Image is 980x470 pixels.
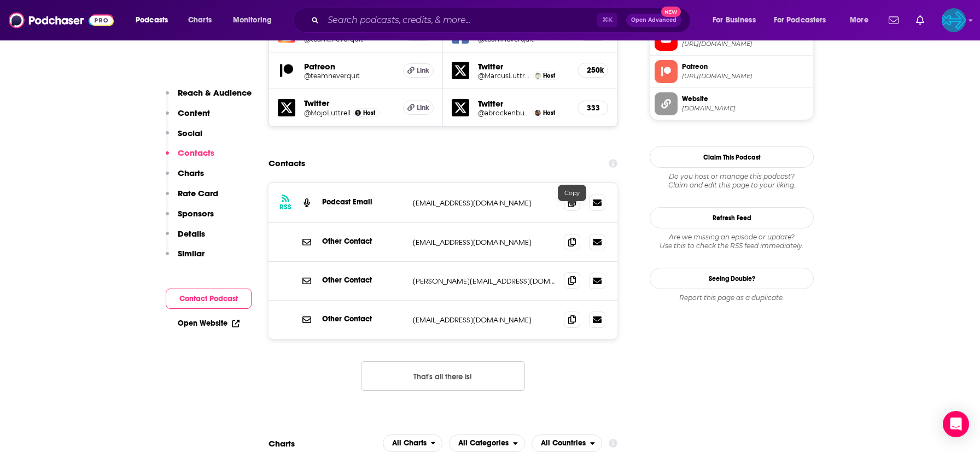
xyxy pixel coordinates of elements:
span: All Countries [541,439,586,447]
span: teamneverquit.com [682,104,809,113]
span: Host [543,109,555,116]
button: open menu [842,11,882,29]
button: Content [166,108,210,128]
span: Link [417,103,429,112]
div: Open Intercom Messenger [943,411,969,437]
span: All Categories [458,439,509,447]
a: @abrockenbush [478,109,530,117]
h5: Twitter [304,98,394,108]
div: Copy [558,185,586,201]
h5: 333 [587,103,599,113]
span: Podcasts [136,13,168,28]
span: Website [682,94,809,104]
img: Morgan Luttrell [355,110,361,116]
a: Charts [181,11,218,29]
input: Search podcasts, credits, & more... [323,11,597,29]
span: For Business [713,13,756,28]
a: Link [403,63,434,78]
p: Other Contact [322,314,404,324]
button: open menu [767,11,842,29]
span: New [661,7,681,17]
button: open menu [225,11,286,29]
h2: Platforms [383,434,443,452]
p: [EMAIL_ADDRESS][DOMAIN_NAME] [413,238,555,247]
h5: Twitter [478,98,569,109]
button: Charts [166,168,204,188]
a: Link [403,101,434,115]
span: All Charts [392,439,427,447]
button: Details [166,228,205,249]
p: Other Contact [322,237,404,246]
p: Social [178,128,202,138]
p: [EMAIL_ADDRESS][DOMAIN_NAME] [413,198,555,208]
p: Other Contact [322,275,404,285]
button: Contact Podcast [166,289,252,309]
p: Sponsors [178,208,214,219]
img: Marcus Luttrell [535,73,541,79]
span: For Podcasters [774,13,826,28]
img: User Profile [942,8,966,32]
p: Podcast Email [322,197,404,207]
a: @MarcusLuttrell [478,72,530,80]
a: Website[DOMAIN_NAME] [655,92,809,115]
span: https://www.youtube.com/@TeamNeverQuitPodcast [682,40,809,48]
p: Details [178,228,205,239]
button: Open AdvancedNew [626,14,681,27]
p: Contacts [178,148,214,158]
a: Patreon[URL][DOMAIN_NAME] [655,60,809,83]
a: Show notifications dropdown [912,11,929,30]
span: Logged in as backbonemedia [942,8,966,32]
button: Similar [166,248,205,268]
p: Rate Card [178,188,218,198]
div: Claim and edit this page to your liking. [650,172,814,190]
span: https://www.patreon.com/teamneverquit [682,72,809,80]
button: Contacts [166,148,214,168]
button: open menu [705,11,769,29]
a: Seeing Double? [650,268,814,289]
button: Refresh Feed [650,207,814,228]
button: Sponsors [166,208,214,228]
p: [PERSON_NAME][EMAIL_ADDRESS][DOMAIN_NAME] [413,277,555,286]
span: Patreon [682,62,809,72]
div: Are we missing an episode or update? Use this to check the RSS feed immediately. [650,233,814,250]
p: Content [178,108,210,118]
span: Host [543,72,555,79]
button: Rate Card [166,188,218,208]
img: Andrew Brockenbush [535,110,541,116]
button: open menu [128,11,182,29]
h2: Contacts [269,153,305,174]
span: Do you host or manage this podcast? [650,172,814,181]
p: Reach & Audience [178,87,252,98]
span: More [850,13,868,28]
button: Nothing here. [361,361,525,391]
h3: RSS [279,203,291,211]
h2: Charts [269,438,295,449]
div: Report this page as a duplicate. [650,293,814,302]
span: Host [363,109,375,116]
h5: Twitter [478,61,569,72]
span: Open Advanced [631,17,676,23]
span: Link [417,66,429,75]
span: Charts [188,13,212,28]
a: Open Website [178,319,240,328]
p: [EMAIL_ADDRESS][DOMAIN_NAME] [413,315,555,325]
p: Similar [178,248,205,258]
button: Claim This Podcast [650,146,814,168]
img: Podchaser - Follow, Share and Rate Podcasts [9,10,114,31]
button: Social [166,128,202,148]
button: Reach & Audience [166,87,252,108]
button: Show profile menu [942,8,966,32]
button: open menu [532,434,602,452]
a: Show notifications dropdown [884,11,903,30]
h2: Categories [449,434,525,452]
h2: Countries [532,434,602,452]
a: @MojoLuttrell [304,109,351,117]
span: Monitoring [233,13,272,28]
